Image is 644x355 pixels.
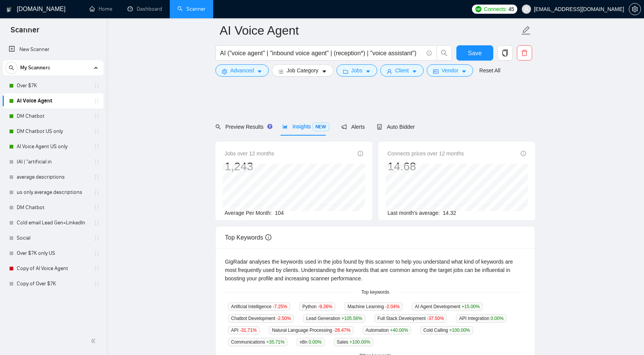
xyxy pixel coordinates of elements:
span: folder [343,69,348,74]
span: delete [517,50,532,56]
span: holder [94,250,100,256]
span: Cold Calling [420,326,473,334]
a: Cold email Lead Gen+LinkedIn [17,215,89,230]
a: (AI | "artificial in [17,154,89,170]
button: folderJobscaret-down [336,64,378,77]
span: Jobs over 12 months [225,149,274,158]
span: -31.71 % [240,328,257,333]
span: holder [94,189,100,195]
span: holder [94,235,100,241]
a: searchScanner [177,6,206,12]
a: Social [17,230,89,246]
span: edit [521,26,531,35]
a: DM Chatbot [17,109,89,124]
a: AI Voice Agent [17,93,89,109]
span: -2.50 % [276,316,291,321]
span: Machine Learning [344,302,403,311]
span: n8n [296,338,324,346]
button: userClientcaret-down [380,64,424,77]
span: idcard [433,69,438,74]
button: search [5,62,18,74]
a: average descriptions [17,170,89,185]
span: Last month's average: [387,210,440,216]
a: New Scanner [9,42,97,57]
span: robot [377,124,382,130]
span: holder [94,220,100,226]
span: Average Per Month: [225,210,272,216]
span: caret-down [322,69,327,74]
span: Connects: [484,5,507,13]
span: holder [94,205,100,211]
a: Over $7K [17,78,89,93]
span: API [228,326,260,334]
span: setting [629,6,641,12]
button: barsJob Categorycaret-down [272,64,333,77]
span: AI Agent Development [412,302,483,311]
span: Communications [228,338,287,346]
span: +40.00 % [390,328,408,333]
span: setting [222,69,227,74]
span: user [524,6,529,12]
span: +100.00 % [449,328,470,333]
span: holder [94,128,100,134]
a: DM Chatbot [17,200,89,215]
span: 45 [509,5,514,13]
span: caret-down [461,69,467,74]
span: Natural Language Processing [269,326,353,334]
span: Automation [363,326,411,334]
span: search [437,50,451,56]
div: GigRadar analyses the keywords used in the jobs found by this scanner to help you understand what... [225,257,526,283]
span: Scanner [5,24,45,40]
a: us only average descriptions [17,185,89,200]
span: Auto Bidder [377,124,414,130]
span: double-left [91,337,98,345]
span: +100.00 % [349,339,370,345]
a: Over $7K only US [17,246,89,261]
button: settingAdvancedcaret-down [215,64,269,77]
li: New Scanner [3,42,104,57]
span: Advanced [230,66,254,75]
span: holder [94,174,100,180]
span: search [6,65,17,70]
span: Job Category [287,66,318,75]
span: holder [94,144,100,150]
span: holder [94,113,100,119]
a: Copy of Over $7K [17,276,89,291]
span: 14.32 [443,210,456,216]
span: caret-down [257,69,262,74]
img: upwork-logo.png [475,6,481,12]
span: search [215,124,221,130]
span: holder [94,281,100,287]
span: info-circle [427,51,432,56]
button: search [437,45,452,61]
div: 14.68 [387,159,464,174]
span: Client [395,66,409,75]
span: holder [94,265,100,272]
span: My Scanners [20,60,50,75]
button: copy [497,45,513,61]
input: Scanner name... [220,21,520,40]
iframe: Intercom live chat [618,329,636,347]
span: caret-down [412,69,417,74]
a: DM Chatbot US only [17,124,89,139]
a: homeHome [89,6,112,12]
span: NEW [312,123,329,131]
a: Copy of AI Voice Agent [17,261,89,276]
span: -2.04 % [385,304,400,309]
span: Jobs [351,66,363,75]
a: dashboardDashboard [128,6,162,12]
span: Sales [334,338,373,346]
span: info-circle [358,151,363,156]
span: info-circle [521,151,526,156]
a: AI Voice Agent US only [17,139,89,154]
input: Search Freelance Jobs... [220,48,423,58]
span: API Integration [456,314,507,323]
span: holder [94,98,100,104]
span: Lead Generation [303,314,365,323]
span: Chatbot Development [228,314,294,323]
button: idcardVendorcaret-down [427,64,473,77]
img: logo [6,3,12,16]
span: Top keywords [357,289,394,296]
span: +15.00 % [462,304,480,309]
span: +105.56 % [341,316,362,321]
